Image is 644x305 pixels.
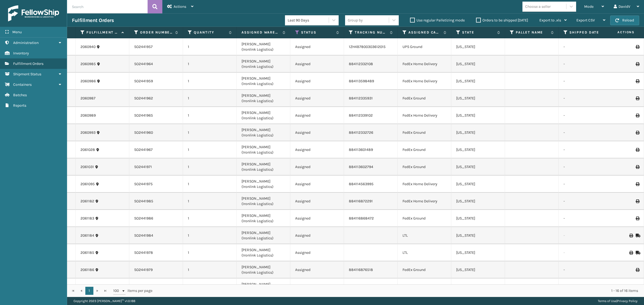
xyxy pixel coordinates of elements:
td: 1 [183,141,237,158]
a: 2061186 [80,267,94,273]
i: Print Label [636,96,639,100]
td: SO2441979 [129,278,183,296]
td: [US_STATE] [451,141,505,158]
td: Assigned [290,210,344,227]
a: 884112335931 [349,96,373,101]
td: Assigned [290,55,344,73]
td: [PERSON_NAME] (Ironlink Logistics) [237,261,290,278]
i: Mark as Shipped [636,251,639,255]
td: [US_STATE] [451,124,505,141]
a: Terms of Use [598,299,616,303]
a: 2060985 [80,61,96,67]
td: LTL [398,244,451,261]
button: Reload [610,16,639,25]
td: UPS Ground [398,38,451,55]
td: [PERSON_NAME] (Ironlink Logistics) [237,55,290,73]
td: - [559,90,612,107]
td: [PERSON_NAME] (Ironlink Logistics) [237,210,290,227]
td: SO2441985 [129,193,183,210]
label: Order Number [140,30,173,35]
td: FedEx Ground [398,158,451,176]
i: Print BOL [629,234,632,237]
td: [PERSON_NAME] (Ironlink Logistics) [237,278,290,296]
i: Print Label [636,114,639,117]
a: 2061184 [80,233,94,238]
td: LTL [398,227,451,244]
a: 2060940 [80,44,96,50]
span: Batches [13,93,27,97]
td: FedEx Home Delivery [398,107,451,124]
td: 1 [183,193,237,210]
a: 884112332108 [349,62,373,66]
td: 1 [183,244,237,261]
i: Print Label [636,165,639,169]
a: 2061183 [80,216,94,221]
td: [US_STATE] [451,193,505,210]
td: 1 [183,90,237,107]
td: [PERSON_NAME] (Ironlink Logistics) [237,227,290,244]
label: Fulfillment Order Id [86,30,119,35]
td: Assigned [290,90,344,107]
td: SO2441959 [129,73,183,90]
td: Assigned [290,38,344,55]
td: - [559,55,612,73]
td: [US_STATE] [451,278,505,296]
td: FedEx Home Delivery [398,55,451,73]
td: - [559,210,612,227]
span: Containers [13,82,32,87]
td: - [559,141,612,158]
td: [US_STATE] [451,107,505,124]
td: - [559,38,612,55]
i: Print Label [636,79,639,83]
a: 884116872291 [349,199,373,203]
td: [PERSON_NAME] (Ironlink Logistics) [237,193,290,210]
td: [US_STATE] [451,210,505,227]
td: 1 [183,210,237,227]
td: - [559,158,612,176]
div: Group by [348,17,363,23]
span: Reports [13,103,26,108]
td: [PERSON_NAME] (Ironlink Logistics) [237,176,290,193]
td: FedEx Ground [398,90,451,107]
i: Mark as Shipped [636,234,639,237]
a: 2060993 [80,130,96,135]
a: 2060986 [80,79,96,84]
td: [PERSON_NAME] (Ironlink Logistics) [237,38,290,55]
td: Assigned [290,278,344,296]
td: 1 [183,158,237,176]
td: Assigned [290,244,344,261]
td: Assigned [290,141,344,158]
span: Actions [174,4,186,9]
td: FedEx Ground [398,141,451,158]
td: [US_STATE] [451,38,505,55]
i: Print Label [636,217,639,220]
td: SO2441957 [129,38,183,55]
td: [US_STATE] [451,227,505,244]
td: [PERSON_NAME] (Ironlink Logistics) [237,124,290,141]
td: - [559,193,612,210]
td: FedEx Ground [398,210,451,227]
td: [US_STATE] [451,244,505,261]
td: 1 [183,124,237,141]
td: - [559,73,612,90]
td: [US_STATE] [451,73,505,90]
i: Print Label [636,62,639,66]
i: Print Label [636,268,639,272]
span: Administration [13,40,39,45]
td: [PERSON_NAME] (Ironlink Logistics) [237,158,290,176]
td: 1 [183,227,237,244]
a: 884116876518 [349,267,373,272]
a: 2060989 [80,113,96,118]
td: SO2441962 [129,90,183,107]
td: 1 [183,73,237,90]
a: 884112332726 [349,130,373,135]
span: items per page [113,287,152,295]
td: - [559,244,612,261]
td: SO2441964 [129,55,183,73]
a: 2060987 [80,96,96,101]
label: Use regular Palletizing mode [410,18,465,23]
span: Export to .xls [539,18,561,23]
label: Status [301,30,334,35]
a: Privacy Policy [617,299,638,303]
div: | [598,297,638,305]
